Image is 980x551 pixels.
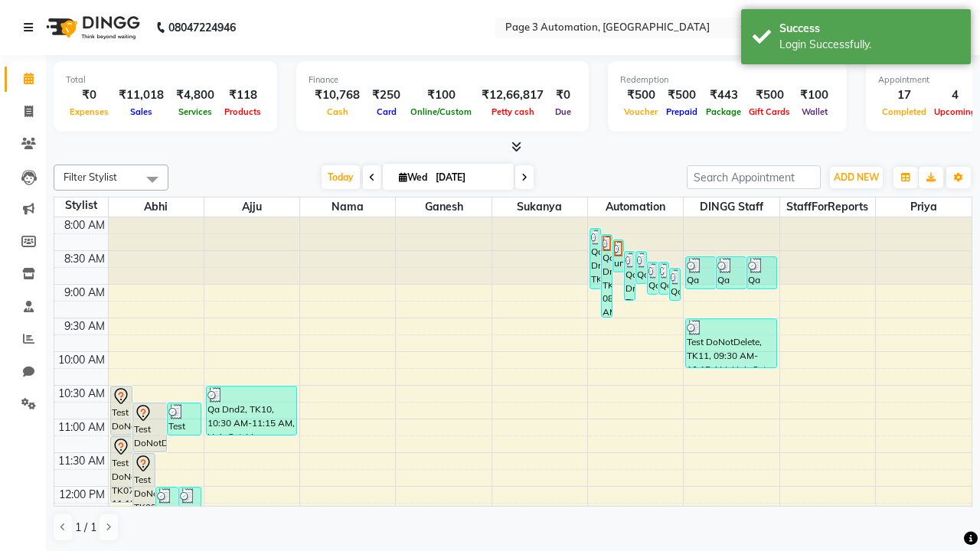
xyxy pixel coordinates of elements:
span: Nama [300,197,395,217]
div: Qa Dnd2, TK26, 08:30 AM-09:15 AM, Hair Cut-Men [625,252,635,300]
div: ₹4,800 [170,86,220,104]
div: Qa Dnd2, TK17, 08:15 AM-09:30 AM, Hair Cut By Expert-Men,Hair Cut-Men [602,235,612,317]
span: Completed [878,106,930,117]
div: Qa Dnd2, TK21, 08:35 AM-09:05 AM, Hair cut Below 12 years (Boy) [747,257,776,289]
span: Package [702,106,745,117]
img: logo [39,6,144,49]
div: ₹11,018 [113,86,170,104]
div: Test DoNotDelete, TK06, 10:30 AM-11:15 AM, Hair Cut-Men [111,386,132,435]
span: Ajju [204,197,299,217]
span: Automation [588,197,683,217]
div: 4 [930,86,980,104]
span: Sales [126,106,156,117]
span: Upcoming [930,106,980,117]
div: ₹500 [620,86,661,104]
div: 8:30 AM [61,251,108,267]
span: DINGG Staff [684,197,779,217]
div: ₹443 [702,86,745,104]
span: Abhi [109,197,204,217]
span: StaffForReports [780,197,875,217]
div: ₹0 [550,86,577,104]
span: Services [175,106,216,117]
span: Card [373,106,400,117]
div: Qa Dnd2, TK18, 08:30 AM-09:00 AM, Hair cut Below 12 years (Boy) [636,252,646,283]
div: ₹500 [745,86,794,104]
div: 9:30 AM [61,318,108,334]
span: Petty cash [488,106,538,117]
span: Filter Stylist [64,171,117,183]
div: Test DoNotDelete, TK14, 12:00 PM-12:45 PM, Hair Cut-Men [179,487,201,536]
div: Total [66,73,265,86]
div: 10:00 AM [55,352,108,368]
div: Test DoNotDelete, TK11, 09:30 AM-10:15 AM, Hair Cut-Men [686,319,776,367]
span: Products [220,106,265,117]
div: ₹100 [407,86,475,104]
input: 2025-09-03 [431,166,508,189]
input: Search Appointment [687,165,821,189]
div: Qa Dnd2, TK10, 10:30 AM-11:15 AM, Hair Cut-Men [207,386,296,435]
div: undefined, TK16, 08:20 AM-08:50 AM, Hair cut Below 12 years (Boy) [613,240,623,272]
div: 12:00 PM [56,487,108,503]
div: Test DoNotDelete, TK07, 11:15 AM-12:15 PM, Hair Cut-Women [111,437,132,502]
div: Qa Dnd2, TK22, 08:10 AM-09:05 AM, Special Hair Wash- Men [590,229,600,289]
span: Expenses [66,106,113,117]
span: Cash [323,106,352,117]
div: 17 [878,86,930,104]
div: Finance [309,73,577,86]
div: Test DoNotDelete, TK08, 10:45 AM-11:30 AM, Hair Cut-Men [133,403,166,452]
span: Ganesh [396,197,491,217]
div: ₹100 [794,86,835,104]
span: Wallet [798,106,831,117]
button: ADD NEW [830,167,883,188]
div: Success [779,21,959,37]
div: 10:30 AM [55,386,108,402]
div: Stylist [54,197,108,214]
div: ₹10,768 [309,86,366,104]
span: Voucher [620,106,661,117]
div: Qa Dnd2, TK23, 08:40 AM-09:10 AM, Hair Cut By Expert-Men [648,262,658,294]
div: 8:00 AM [61,217,108,233]
b: 08047224946 [168,6,236,49]
div: Qa Dnd2, TK25, 08:45 AM-09:15 AM, Hair Cut By Expert-Men [670,269,680,300]
span: Prepaid [662,106,701,117]
div: 11:00 AM [55,419,108,435]
span: ADD NEW [834,171,879,183]
span: Sukanya [492,197,587,217]
div: ₹250 [366,86,407,104]
span: Online/Custom [407,106,475,117]
div: ₹118 [220,86,265,104]
div: 11:30 AM [55,453,108,469]
div: Qa Dnd2, TK24, 08:40 AM-09:10 AM, Hair Cut By Expert-Men [659,262,669,294]
span: Today [322,165,360,189]
div: Qa Dnd2, TK19, 08:35 AM-09:05 AM, Hair Cut By Expert-Men [686,257,715,289]
div: Qa Dnd2, TK20, 08:35 AM-09:05 AM, Hair Cut By Expert-Men [717,257,746,289]
span: 1 / 1 [75,520,96,536]
span: Gift Cards [745,106,794,117]
span: Wed [395,171,431,183]
div: ₹0 [66,86,113,104]
div: 9:00 AM [61,285,108,301]
div: Redemption [620,73,835,86]
div: ₹12,66,817 [475,86,550,104]
div: Test DoNotDelete, TK09, 11:30 AM-12:30 PM, Hair Cut-Women [133,454,155,519]
span: Priya [876,197,972,217]
div: Test DoNotDelete, TK12, 10:45 AM-11:15 AM, Hair Cut By Expert-Men [168,403,201,435]
div: Login Successfully. [779,37,959,53]
div: ₹500 [661,86,702,104]
span: Due [551,106,575,117]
